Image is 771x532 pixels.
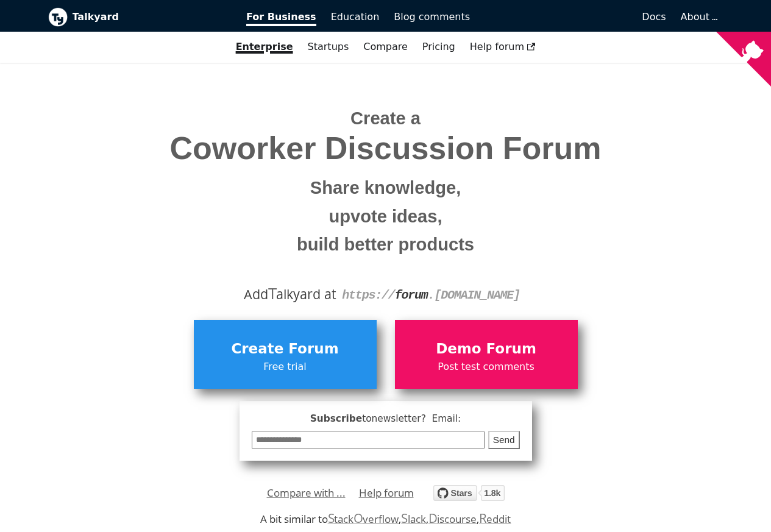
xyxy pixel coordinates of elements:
span: T [268,282,277,304]
span: Help forum [470,41,536,52]
a: Blog comments [386,7,477,27]
a: About [681,11,716,23]
img: talkyard.svg [433,485,505,501]
a: Startups [300,37,357,57]
a: Star debiki/talkyard on GitHub [433,487,505,505]
a: Enterprise [229,37,300,57]
a: Slack [401,512,425,526]
a: Docs [477,7,673,27]
span: Coworker Discussion Forum [57,131,714,166]
b: Talkyard [73,9,230,25]
a: Help forum [359,484,414,502]
span: Create Forum [200,338,371,361]
span: Education [331,11,380,23]
span: Create a [350,108,421,128]
a: Discourse [428,512,477,526]
a: Compare [363,41,408,52]
a: For Business [239,7,324,27]
span: D [428,509,438,527]
small: Share knowledge, [57,174,714,202]
strong: forum [395,288,428,302]
span: R [479,509,487,527]
a: Pricing [415,37,463,57]
div: Add alkyard at [57,284,714,305]
small: build better products [57,230,714,259]
img: Talkyard logo [48,7,68,27]
span: S [328,509,335,527]
span: Docs [642,11,666,23]
a: Help forum [463,37,543,57]
a: StackOverflow [328,512,399,526]
span: O [354,509,363,527]
span: Free trial [200,359,371,375]
small: upvote ideas, [57,202,714,231]
span: Blog comments [394,11,470,23]
span: Post test comments [401,359,572,375]
a: Demo ForumPost test comments [395,320,578,388]
a: Compare with ... [267,484,346,502]
span: S [401,509,408,527]
span: to newsletter ? Email: [362,413,461,424]
span: Demo Forum [401,338,572,361]
span: Subscribe [252,411,520,427]
a: Reddit [479,512,511,526]
a: Talkyard logoTalkyard [48,7,230,27]
code: https:// . [DOMAIN_NAME] [342,288,520,302]
a: Education [324,7,387,27]
a: Create ForumFree trial [194,320,377,388]
button: Send [488,431,520,450]
span: For Business [246,11,316,26]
